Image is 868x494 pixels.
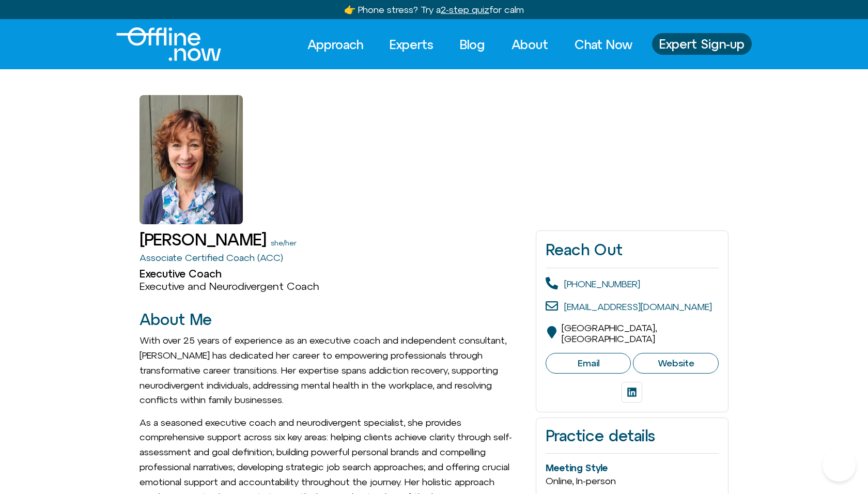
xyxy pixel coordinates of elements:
span: Website [658,358,694,369]
a: Experts [380,33,443,56]
span: Online, In-person [546,475,616,486]
a: Website [633,353,719,374]
a: Email [546,353,631,374]
span: Email [578,358,599,369]
u: 2-step quiz [441,4,489,15]
a: Expert Sign-up [652,33,752,55]
a: About [502,33,557,56]
a: Approach [298,33,373,56]
span: [GEOGRAPHIC_DATA], [GEOGRAPHIC_DATA] [562,322,657,345]
a: [EMAIL_ADDRESS][DOMAIN_NAME] [564,301,712,312]
a: Blog [451,33,494,56]
h2: Reach Out [546,240,719,259]
h2: Practice details [546,427,719,444]
nav: Menu [298,33,642,56]
h1: [PERSON_NAME] [139,230,267,249]
img: Offline.Now logo in white. Text of the words offline.now with a line going through the "O" [116,27,221,61]
iframe: Botpress [823,449,856,482]
h2: Executive Coach [139,268,525,280]
a: [PHONE_NUMBER] [564,279,640,289]
a: 👉 Phone stress? Try a2-step quizfor calm [344,4,524,15]
a: she/her [271,239,297,247]
span: Meeting Style [546,462,608,473]
h2: About Me [139,311,525,328]
p: With over 25 years of experience as an executive coach and independent consultant, [PERSON_NAME] ... [139,333,525,408]
span: Expert Sign-up [659,37,745,51]
div: Logo [116,27,204,61]
a: Chat Now [565,33,642,56]
h3: Executive and Neurodivergent Coach [139,280,525,292]
a: Associate Certified Coach (ACC) [139,252,283,263]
